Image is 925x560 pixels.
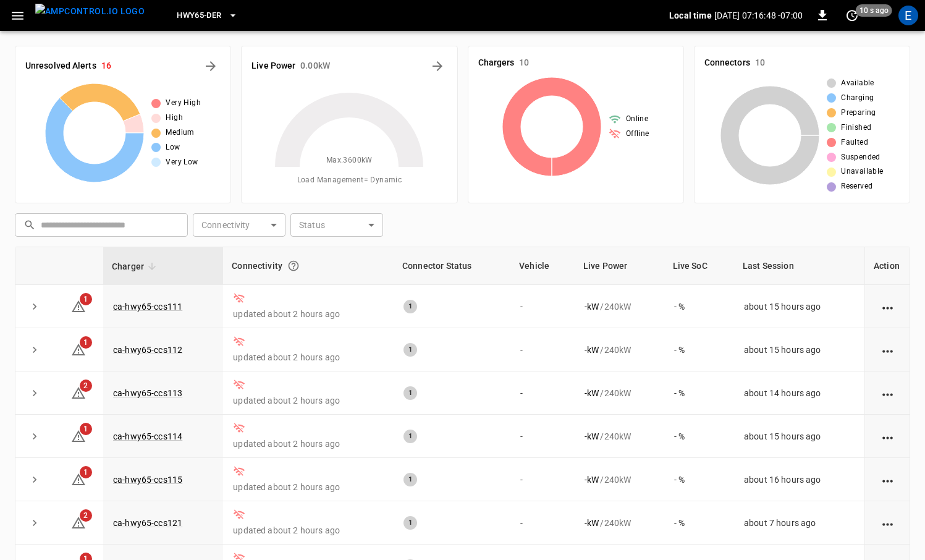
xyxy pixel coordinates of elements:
[880,430,895,443] div: action cell options
[403,386,417,400] div: 1
[25,514,44,532] button: expand row
[585,300,599,313] p: - kW
[71,517,86,527] a: 2
[233,308,384,320] p: updated about 2 hours ago
[166,112,183,124] span: High
[880,344,895,356] div: action cell options
[113,518,182,528] a: ca-hwy65-ccs121
[510,458,575,501] td: -
[233,481,384,493] p: updated about 2 hours ago
[585,517,599,529] p: - kW
[251,59,295,73] h6: Live Power
[25,341,44,359] button: expand row
[113,475,182,485] a: ca-hwy65-ccs115
[664,371,734,415] td: - %
[510,247,575,285] th: Vehicle
[166,156,198,169] span: Very Low
[510,415,575,458] td: -
[704,56,750,70] h6: Connectors
[585,430,599,443] p: - kW
[232,255,385,277] div: Connectivity
[664,415,734,458] td: - %
[841,77,874,90] span: Available
[25,470,44,489] button: expand row
[233,394,384,407] p: updated about 2 hours ago
[177,9,221,23] span: HWY65-DER
[664,328,734,371] td: - %
[585,387,599,399] p: - kW
[403,343,417,357] div: 1
[585,387,654,399] div: / 240 kW
[856,4,892,17] span: 10 s ago
[510,501,575,545] td: -
[166,127,194,139] span: Medium
[880,473,895,486] div: action cell options
[664,247,734,285] th: Live SoC
[734,371,864,415] td: about 14 hours ago
[80,380,92,392] span: 2
[71,388,86,397] a: 2
[428,56,447,76] button: Energy Overview
[80,466,92,478] span: 1
[326,155,373,167] span: Max. 3600 kW
[403,473,417,486] div: 1
[300,59,330,73] h6: 0.00 kW
[166,142,180,154] span: Low
[71,344,86,354] a: 1
[898,6,918,25] div: profile-icon
[626,113,648,125] span: Online
[25,297,44,316] button: expand row
[734,501,864,545] td: about 7 hours ago
[575,247,664,285] th: Live Power
[585,517,654,529] div: / 240 kW
[71,300,86,310] a: 1
[626,128,649,140] span: Offline
[403,300,417,313] div: 1
[841,122,871,134] span: Finished
[734,458,864,501] td: about 16 hours ago
[25,59,96,73] h6: Unresolved Alerts
[841,92,874,104] span: Charging
[734,328,864,371] td: about 15 hours ago
[71,431,86,441] a: 1
[403,430,417,443] div: 1
[478,56,515,70] h6: Chargers
[585,300,654,313] div: / 240 kW
[113,302,182,312] a: ca-hwy65-ccs111
[166,97,201,109] span: Very High
[841,107,876,119] span: Preparing
[585,344,654,356] div: / 240 kW
[734,247,864,285] th: Last Session
[880,387,895,399] div: action cell options
[841,180,872,193] span: Reserved
[394,247,510,285] th: Connector Status
[201,56,221,76] button: All Alerts
[585,344,599,356] p: - kW
[842,6,862,25] button: set refresh interval
[403,516,417,530] div: 1
[25,427,44,446] button: expand row
[35,4,145,19] img: ampcontrol.io logo
[112,259,160,274] span: Charger
[113,345,182,355] a: ca-hwy65-ccs112
[233,524,384,537] p: updated about 2 hours ago
[864,247,910,285] th: Action
[664,501,734,545] td: - %
[585,473,654,486] div: / 240 kW
[510,285,575,328] td: -
[80,336,92,349] span: 1
[755,56,765,70] h6: 10
[519,56,529,70] h6: 10
[25,384,44,402] button: expand row
[80,293,92,305] span: 1
[233,438,384,450] p: updated about 2 hours ago
[841,137,868,149] span: Faulted
[510,328,575,371] td: -
[113,388,182,398] a: ca-hwy65-ccs113
[664,285,734,328] td: - %
[734,285,864,328] td: about 15 hours ago
[101,59,111,73] h6: 16
[297,174,402,187] span: Load Management = Dynamic
[80,423,92,435] span: 1
[664,458,734,501] td: - %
